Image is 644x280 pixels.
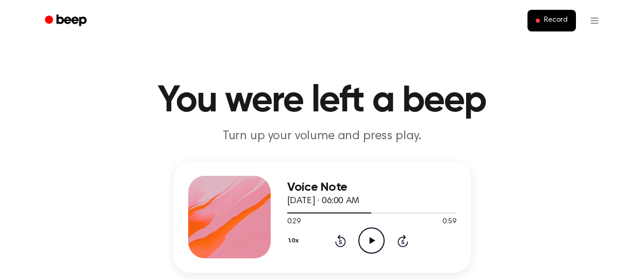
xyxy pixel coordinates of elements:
h1: You were left a beep [58,83,586,120]
span: 0:59 [442,217,456,227]
span: Record [544,16,567,25]
p: Turn up your volume and press play. [124,128,520,145]
button: Open menu [582,8,607,33]
button: 1.0x [287,232,303,250]
a: Beep [38,11,96,31]
span: [DATE] · 06:00 AM [287,196,359,206]
h3: Voice Note [287,180,456,194]
span: 0:29 [287,217,301,227]
button: Record [527,10,575,31]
